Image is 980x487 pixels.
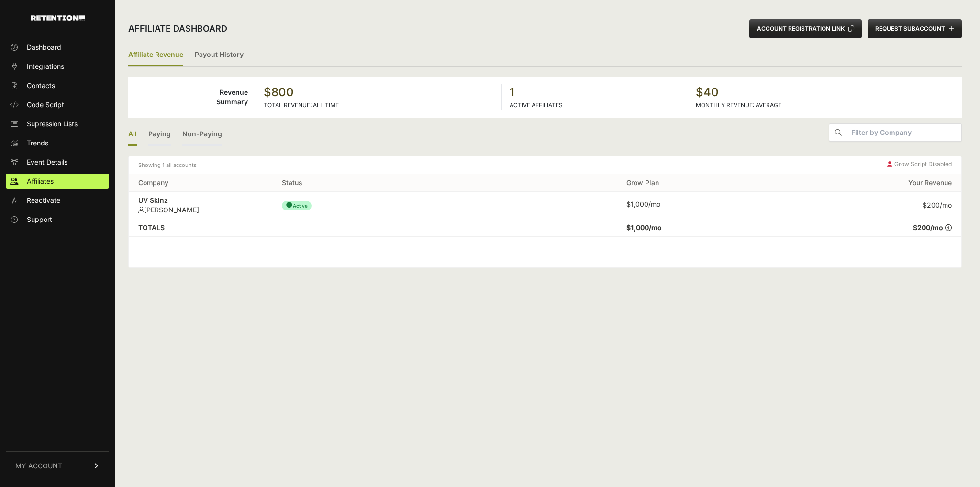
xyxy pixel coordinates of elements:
label: MONTHLY REVENUE: AVERAGE [696,101,781,109]
strong: $200/mo [913,223,943,232]
a: Integrations [6,59,109,74]
label: ACTIVE AFFILIATES [510,101,563,109]
a: Contacts [6,78,109,93]
a: Event Details [6,155,109,170]
span: MY ACCOUNT [15,461,62,471]
label: Affiliate Revenue [128,44,183,66]
a: Code Script [6,97,109,112]
a: Paying [148,123,171,146]
div: [PERSON_NAME] [138,205,263,215]
a: Affiliates [6,174,109,189]
th: Grow Plan [617,174,789,192]
a: Support [6,212,109,227]
td: Revenue Summary [128,84,256,110]
a: Dashboard [6,40,109,55]
small: Showing 1 all accounts [138,160,197,170]
label: TOTAL REVENUE: ALL TIME [264,101,339,109]
div: UV Skinz [138,196,263,205]
th: Your Revenue [789,174,961,192]
strong: 1 [510,85,680,100]
span: Code Script [27,100,64,110]
span: Integrations [27,62,64,71]
td: $200/mo [789,192,961,219]
strong: $800 [264,85,494,100]
div: $1,000/mo [626,199,780,211]
button: REQUEST SUBACCOUNT [868,19,962,38]
span: Dashboard [27,43,61,52]
a: Payout History [195,44,244,66]
a: Non-Paying [182,123,222,146]
th: Company [129,174,272,192]
a: Reactivate [6,193,109,208]
div: Grow Script Disabled [887,160,952,170]
span: Event Details [27,157,67,167]
span: Affiliates [27,177,54,186]
a: MY ACCOUNT [6,451,109,480]
span: Active [282,201,312,210]
th: Status [272,174,445,192]
img: Retention.com [31,15,85,21]
input: Filter by Company [847,124,961,141]
a: Supression Lists [6,116,109,132]
td: TOTALS [129,219,272,237]
span: Trends [27,138,48,148]
span: Supression Lists [27,119,78,129]
strong: $1,000/mo [626,223,662,232]
span: Contacts [27,81,55,90]
strong: $40 [696,85,954,100]
a: Trends [6,135,109,151]
span: ● [286,200,293,210]
h2: Affiliate Dashboard [128,22,227,35]
button: ACCOUNT REGISTRATION LINK [749,19,862,38]
span: Support [27,215,52,224]
span: Reactivate [27,196,60,205]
